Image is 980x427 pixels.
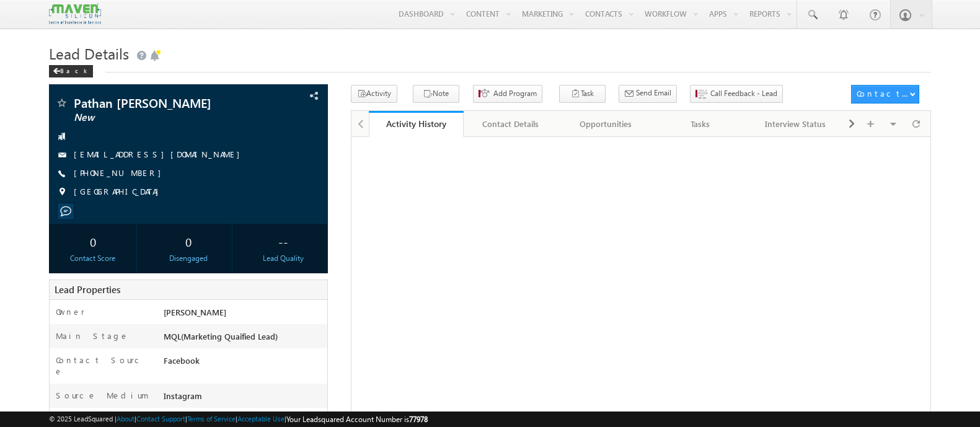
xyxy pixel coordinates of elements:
button: Add Program [473,85,542,103]
span: New [74,112,247,124]
a: Terms of Service [187,415,236,423]
button: Contact Actions [851,85,919,103]
div: Contact Score [52,253,133,264]
a: Opportunities [558,111,653,137]
span: [PHONE_NUMBER] [74,167,167,180]
span: 77978 [409,415,428,424]
a: Acceptable Use [237,415,285,423]
span: Lead Properties [55,283,120,296]
button: Call Feedback - Lead [690,85,783,103]
img: Custom Logo [49,3,101,25]
button: Task [559,85,606,103]
div: Disengaged [148,253,229,264]
div: 0 [52,230,133,253]
a: Contact Details [464,111,558,137]
a: Activity History [369,111,464,137]
div: MQL(Marketing Quaified Lead) [161,330,327,348]
div: Interview Status [758,117,832,131]
div: Instagram [161,390,327,407]
label: Source Medium [56,390,149,401]
div: Contact Actions [857,88,909,99]
span: Pathan [PERSON_NAME] [74,97,247,109]
a: [EMAIL_ADDRESS][DOMAIN_NAME] [74,149,246,159]
span: Send Email [636,87,671,99]
button: Note [413,85,459,103]
a: Interview Status [748,111,843,137]
a: About [117,415,135,423]
span: [GEOGRAPHIC_DATA] [74,186,165,198]
a: Tasks [653,111,748,137]
span: Add Program [493,88,537,99]
div: Opportunities [568,117,642,131]
span: Your Leadsquared Account Number is [286,415,428,424]
label: Main Stage [56,330,129,341]
div: Tasks [663,117,737,131]
a: Back [49,64,99,75]
span: Call Feedback - Lead [710,88,777,99]
span: Lead Details [49,43,129,63]
label: Owner [56,306,85,317]
div: -- [243,230,324,253]
button: Activity [351,85,397,103]
div: Lead Quality [243,253,324,264]
label: Contact Source [56,354,150,377]
button: Send Email [619,85,677,103]
div: 0 [148,230,229,253]
div: Facebook [161,354,327,372]
span: [PERSON_NAME] [164,307,226,317]
a: Contact Support [136,415,185,423]
div: Activity History [378,118,454,130]
span: © 2025 LeadSquared | | | | | [49,413,428,425]
div: Contact Details [474,117,547,131]
div: Back [49,65,93,77]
